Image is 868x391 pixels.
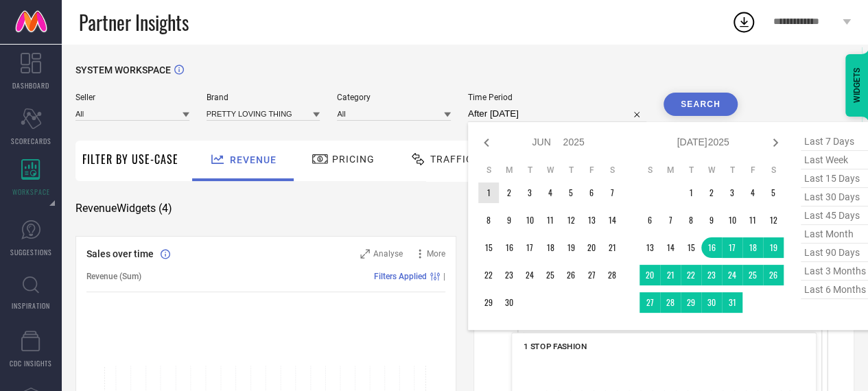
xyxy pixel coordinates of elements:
td: Tue Jul 22 2025 [681,265,701,285]
td: Sat Jun 28 2025 [602,265,622,285]
td: Mon Jun 09 2025 [499,210,519,230]
td: Fri Jul 04 2025 [742,182,763,203]
td: Tue Jul 01 2025 [681,182,701,203]
td: Sat Jul 12 2025 [763,210,784,230]
th: Friday [581,165,602,176]
td: Sun Jun 08 2025 [478,210,499,230]
span: Filters Applied [374,272,427,281]
td: Fri Jun 20 2025 [581,237,602,258]
span: DASHBOARD [12,80,49,91]
span: INSPIRATION [12,300,50,311]
td: Wed Jul 02 2025 [701,182,722,203]
span: Filter By Use-Case [82,151,178,167]
td: Sun Jul 27 2025 [640,292,660,313]
td: Thu Jun 26 2025 [561,265,581,285]
span: | [443,272,445,281]
th: Tuesday [519,165,540,176]
td: Mon Jun 02 2025 [499,182,519,203]
td: Tue Jul 15 2025 [681,237,701,258]
td: Fri Jun 13 2025 [581,210,602,230]
span: SUGGESTIONS [10,247,52,257]
td: Thu Jul 03 2025 [722,182,742,203]
td: Fri Jul 25 2025 [742,265,763,285]
th: Monday [660,165,681,176]
span: SYSTEM WORKSPACE [75,64,171,75]
th: Thursday [722,165,742,176]
td: Sat Jul 26 2025 [763,265,784,285]
div: Open download list [731,10,756,34]
th: Monday [499,165,519,176]
span: SCORECARDS [11,136,51,146]
span: Revenue Widgets ( 4 ) [75,202,172,215]
td: Wed Jun 04 2025 [540,182,561,203]
td: Sat Jun 21 2025 [602,237,622,258]
span: Traffic [430,154,473,165]
td: Fri Jun 27 2025 [581,265,602,285]
td: Sun Jul 20 2025 [640,265,660,285]
span: Partner Insights [79,8,189,36]
th: Wednesday [701,165,722,176]
svg: Zoom [360,249,370,259]
span: WORKSPACE [12,187,50,197]
span: Brand [207,93,320,102]
td: Wed Jul 30 2025 [701,292,722,313]
span: Time Period [468,93,646,102]
td: Sat Jul 19 2025 [763,237,784,258]
th: Saturday [763,165,784,176]
span: 1 STOP FASHION [524,342,587,351]
span: More [427,249,445,259]
td: Sat Jun 14 2025 [602,210,622,230]
span: Pricing [332,154,375,165]
td: Thu Jun 05 2025 [561,182,581,203]
td: Thu Jul 31 2025 [722,292,742,313]
th: Friday [742,165,763,176]
td: Mon Jul 21 2025 [660,265,681,285]
td: Sun Jul 13 2025 [640,237,660,258]
div: Next month [767,134,784,151]
td: Sat Jul 05 2025 [763,182,784,203]
td: Tue Jul 08 2025 [681,210,701,230]
td: Thu Jul 10 2025 [722,210,742,230]
td: Sun Jul 06 2025 [640,210,660,230]
input: Select time period [468,106,646,122]
span: Seller [75,93,189,102]
td: Wed Jun 18 2025 [540,237,561,258]
td: Mon Jul 14 2025 [660,237,681,258]
td: Thu Jun 12 2025 [561,210,581,230]
td: Tue Jun 17 2025 [519,237,540,258]
td: Wed Jun 11 2025 [540,210,561,230]
td: Thu Jul 24 2025 [722,265,742,285]
td: Tue Jun 24 2025 [519,265,540,285]
td: Thu Jul 17 2025 [722,237,742,258]
th: Saturday [602,165,622,176]
td: Tue Jun 03 2025 [519,182,540,203]
span: Revenue [230,154,277,165]
td: Thu Jun 19 2025 [561,237,581,258]
th: Tuesday [681,165,701,176]
td: Sun Jun 29 2025 [478,292,499,313]
td: Fri Jun 06 2025 [581,182,602,203]
span: Category [337,93,451,102]
td: Fri Jul 18 2025 [742,237,763,258]
th: Sunday [640,165,660,176]
td: Mon Jun 16 2025 [499,237,519,258]
td: Sun Jun 22 2025 [478,265,499,285]
td: Wed Jun 25 2025 [540,265,561,285]
div: Previous month [478,134,495,151]
th: Sunday [478,165,499,176]
td: Wed Jul 09 2025 [701,210,722,230]
td: Sun Jun 15 2025 [478,237,499,258]
td: Mon Jun 30 2025 [499,292,519,313]
span: CDC INSIGHTS [10,358,52,368]
td: Mon Jul 28 2025 [660,292,681,313]
td: Wed Jul 16 2025 [701,237,722,258]
th: Wednesday [540,165,561,176]
td: Tue Jul 29 2025 [681,292,701,313]
td: Fri Jul 11 2025 [742,210,763,230]
span: Analyse [373,249,403,259]
td: Wed Jul 23 2025 [701,265,722,285]
button: Search [664,93,738,116]
td: Sun Jun 01 2025 [478,182,499,203]
span: Revenue (Sum) [86,272,141,281]
td: Mon Jun 23 2025 [499,265,519,285]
